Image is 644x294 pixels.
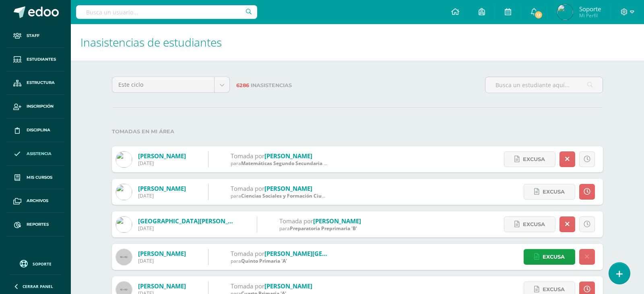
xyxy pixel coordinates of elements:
a: [PERSON_NAME] [138,282,186,290]
span: Tomada por [231,249,264,257]
a: Estudiantes [6,48,64,71]
span: Este ciclo [118,77,208,92]
span: Inasistencias [251,82,292,88]
a: Staff [6,24,64,48]
img: ea8437c30e305a5a6d663544a07c8d36.png [557,4,573,20]
span: Asistencia [27,151,52,157]
span: Excusa [523,217,545,232]
img: e350dbb6bf83f7dd130a7dae27016d7a.png [116,184,132,200]
div: [DATE] [138,225,235,232]
img: 7e8ee093f90451defd3016b163141e77.png [116,151,132,167]
a: Soporte [10,258,61,269]
span: Inscripción [27,103,54,110]
span: Archivos [27,198,48,204]
a: [GEOGRAPHIC_DATA][PERSON_NAME] [138,217,248,225]
div: [DATE] [138,257,186,264]
span: Disciplina [27,127,50,133]
span: Excusa [523,152,545,167]
div: para [231,257,327,264]
span: Preparatoria Preprimaria 'B' [290,225,357,232]
a: Reportes [6,213,64,237]
span: Tomada por [231,184,264,192]
span: Ciencias Sociales y Formación Ciudadana Tercero Secundaria 'A' [241,192,394,199]
a: Inscripción [6,95,64,118]
span: Mis cursos [27,174,52,181]
span: Estudiantes [27,56,56,63]
span: Soporte [579,5,601,13]
a: [PERSON_NAME] [264,152,312,160]
div: [DATE] [138,160,186,167]
span: Estructura [27,80,55,86]
a: [PERSON_NAME] [138,249,186,257]
span: Staff [27,33,39,39]
a: [PERSON_NAME] [264,282,312,290]
a: Estructura [6,71,64,95]
a: Asistencia [6,142,64,166]
a: Archivos [6,189,64,213]
span: Tomada por [231,282,264,290]
a: Excusa [524,249,575,265]
span: Inasistencias de estudiantes [80,35,222,50]
a: [PERSON_NAME] [264,184,312,192]
div: para [279,225,361,232]
a: [PERSON_NAME] [313,217,361,225]
a: Excusa [524,184,575,200]
span: Mi Perfil [579,12,601,19]
span: Tomada por [279,217,313,225]
img: b51bc4c8b54656d94df6cb7990b39ecc.png [116,216,132,233]
a: Excusa [504,151,555,167]
a: [PERSON_NAME] [138,152,186,160]
img: 60x60 [116,249,132,265]
a: Mis cursos [6,166,64,190]
input: Busca un estudiante aquí... [485,77,603,93]
span: Soporte [33,261,52,267]
span: Reportes [27,221,49,228]
a: Excusa [504,216,555,232]
span: Quinto Primaria 'A' [241,257,287,264]
div: para [231,160,327,167]
input: Busca un usuario... [76,5,257,19]
span: Tomada por [231,152,264,160]
a: [PERSON_NAME] [138,184,186,192]
span: Excusa [543,184,565,199]
span: Cerrar panel [23,284,53,289]
span: 12 [534,10,543,19]
span: 6286 [236,82,249,88]
div: para [231,192,327,199]
span: Matemáticas Segundo Secundaria 'A' [241,160,329,167]
label: Tomadas en mi área [112,123,603,140]
a: Este ciclo [112,77,229,92]
div: [DATE] [138,192,186,199]
span: Excusa [543,249,565,264]
a: [PERSON_NAME][GEOGRAPHIC_DATA] [264,249,374,257]
a: Disciplina [6,118,64,142]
